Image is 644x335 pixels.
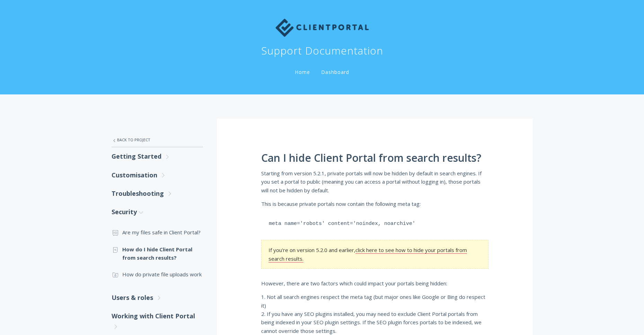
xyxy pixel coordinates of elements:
section: If you're on version 5.2.0 and earlier, [261,240,488,269]
a: Are my files safe in Client Portal? [112,224,203,241]
pre: meta name='robots' content='noindex, noarchive' [261,213,488,235]
p: Starting from version 5.2.1, private portals will now be hidden by default in search engines. If ... [261,169,488,194]
a: Customisation [112,166,203,184]
a: Back to Project [112,133,203,147]
p: This is because private portals now contain the following meta tag: [261,200,488,208]
a: click here to see how to hide your portals from search results. [268,246,467,262]
h1: Support Documentation [261,44,383,58]
p: 1. Not all search engines respect the meta tag (but major ones like Google or Bing do respect it)... [261,293,488,335]
a: Security [112,203,203,221]
a: Troubleshooting [112,184,203,203]
a: Home [293,69,311,75]
a: How do I hide Client Portal from search results? [112,241,203,266]
a: How do private file uploads work [112,266,203,283]
p: However, there are two factors which could impact your portals being hidden: [261,279,488,287]
a: Dashboard [320,69,351,75]
a: Getting Started [112,147,203,166]
a: Users & roles [112,288,203,307]
h1: Can I hide Client Portal from search results? [261,152,488,164]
